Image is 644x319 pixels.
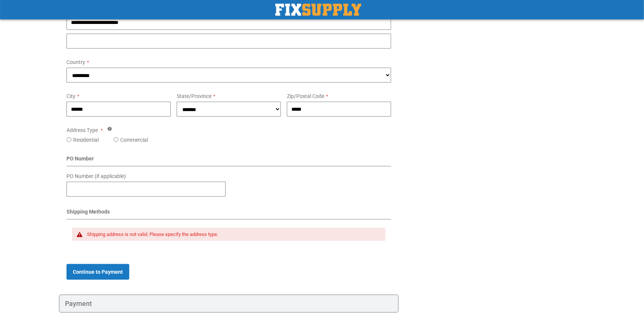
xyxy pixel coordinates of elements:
span: PO Number (if applicable) [66,173,126,179]
label: Commercial [120,136,148,144]
div: Shipping address is not valid. Please specify the address type. [87,231,378,237]
span: Address Type [66,127,98,133]
span: Continue to Payment [73,269,123,275]
div: PO Number [66,155,391,166]
span: Zip/Postal Code [287,93,324,99]
div: Payment [59,295,399,313]
span: Country [66,59,85,65]
img: Fix Industrial Supply [275,4,361,16]
button: Continue to Payment [66,264,129,280]
div: Shipping Methods [66,208,391,220]
label: Residential [73,136,99,144]
span: City [66,93,75,99]
span: State/Province [177,93,211,99]
a: store logo [275,4,361,16]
